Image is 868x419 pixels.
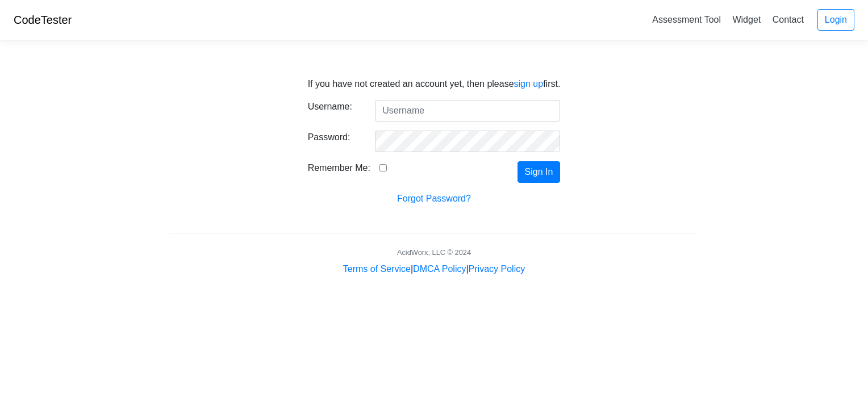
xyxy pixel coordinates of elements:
[514,79,544,89] a: sign up
[343,264,411,274] a: Terms of Service
[299,131,367,148] label: Password:
[397,194,471,203] a: Forgot Password?
[768,10,808,29] a: Contact
[518,161,561,183] button: Sign In
[817,9,854,31] a: Login
[308,161,370,175] label: Remember Me:
[728,10,765,29] a: Widget
[343,262,525,276] div: | |
[397,247,471,258] div: AcidWorx, LLC © 2024
[375,100,560,121] input: Username
[648,10,725,29] a: Assessment Tool
[413,264,466,274] a: DMCA Policy
[299,100,367,117] label: Username:
[14,14,72,26] a: CodeTester
[308,77,561,91] p: If you have not created an account yet, then please first.
[469,264,525,274] a: Privacy Policy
